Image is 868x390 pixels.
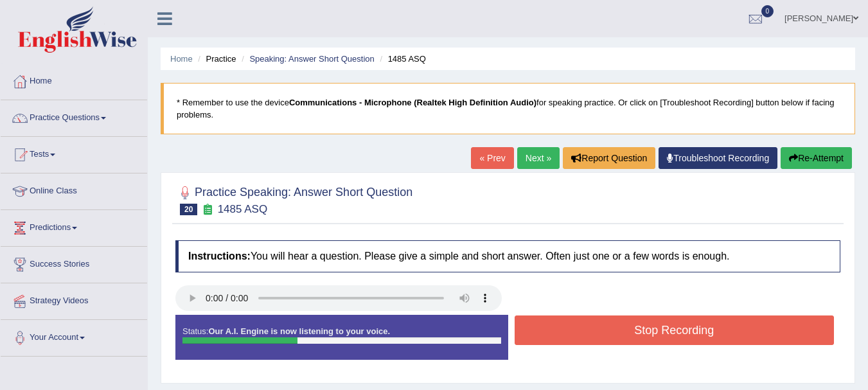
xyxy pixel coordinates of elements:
[175,315,508,360] div: Status:
[376,53,426,65] li: 1485 ASQ
[1,137,147,169] a: Tests
[1,283,147,315] a: Strategy Videos
[659,147,777,169] a: Troubleshoot Recording
[781,147,852,169] button: Re-Attempt
[195,53,236,65] li: Practice
[180,204,197,215] span: 20
[1,210,147,242] a: Predictions
[161,83,855,134] blockquote: * Remember to use the device for speaking practice. Or click on [Troubleshoot Recording] button b...
[1,100,147,132] a: Practice Questions
[249,54,374,64] a: Speaking: Answer Short Question
[563,147,655,169] button: Report Question
[761,5,774,17] span: 0
[515,315,835,345] button: Stop Recording
[170,54,193,64] a: Home
[208,326,390,336] strong: Our A.I. Engine is now listening to your voice.
[517,147,560,169] a: Next »
[471,147,513,169] a: « Prev
[188,251,251,261] b: Instructions:
[175,183,412,215] h2: Practice Speaking: Answer Short Question
[1,173,147,206] a: Online Class
[1,64,147,96] a: Home
[1,320,147,352] a: Your Account
[1,247,147,279] a: Success Stories
[218,203,268,215] small: 1485 ASQ
[200,204,214,216] small: Exam occurring question
[175,240,840,272] h4: You will hear a question. Please give a simple and short answer. Often just one or a few words is...
[289,98,536,107] b: Communications - Microphone (Realtek High Definition Audio)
